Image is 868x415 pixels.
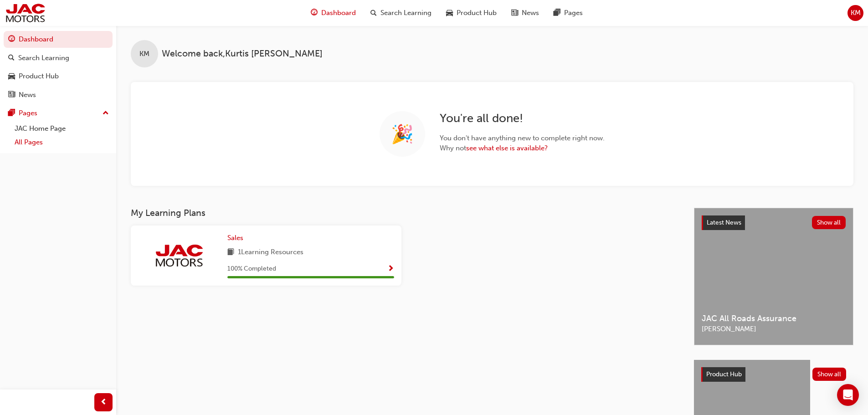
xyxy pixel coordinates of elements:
[19,108,37,118] div: Pages
[522,8,539,18] span: News
[702,324,846,334] span: [PERSON_NAME]
[5,3,46,23] img: jac-portal
[702,313,846,324] span: JAC All Roads Assurance
[370,7,377,19] span: search-icon
[564,8,583,18] span: Pages
[8,54,15,62] span: search-icon
[18,53,69,63] div: Search Learning
[812,216,846,229] button: Show all
[440,111,605,126] h2: You ' re all done!
[440,143,605,154] span: Why not
[457,8,497,18] span: Product Hub
[8,36,15,44] span: guage-icon
[103,108,109,119] span: up-icon
[847,5,863,21] button: KM
[363,4,439,22] a: search-iconSearch Learning
[154,243,204,268] img: jac-portal
[238,247,303,258] span: 1 Learning Resources
[303,4,363,22] a: guage-iconDashboard
[387,265,394,273] span: Show Progress
[4,29,113,105] button: DashboardSearch LearningProduct HubNews
[380,8,431,18] span: Search Learning
[707,219,741,226] span: Latest News
[227,264,276,274] span: 100 % Completed
[440,133,605,143] span: You don ' t have anything new to complete right now.
[446,7,453,19] span: car-icon
[851,8,861,18] span: KM
[391,129,414,139] span: 🎉
[702,215,846,230] a: Latest NewsShow all
[311,7,318,19] span: guage-icon
[4,50,113,67] a: Search Learning
[100,397,107,408] span: prev-icon
[11,135,113,149] a: All Pages
[321,8,356,18] span: Dashboard
[511,7,518,19] span: news-icon
[812,368,847,381] button: Show all
[387,263,394,275] button: Show Progress
[4,105,113,122] button: Pages
[4,68,113,85] a: Product Hub
[227,234,243,242] span: Sales
[162,49,323,59] span: Welcome back , Kurtis [PERSON_NAME]
[694,208,853,345] a: Latest NewsShow allJAC All Roads Assurance[PERSON_NAME]
[139,49,149,59] span: KM
[8,109,15,118] span: pages-icon
[8,72,15,81] span: car-icon
[227,247,234,258] span: book-icon
[11,122,113,136] a: JAC Home Page
[227,233,247,243] a: Sales
[554,7,560,19] span: pages-icon
[19,71,59,82] div: Product Hub
[546,4,590,22] a: pages-iconPages
[4,87,113,103] a: News
[8,91,15,99] span: news-icon
[701,367,846,382] a: Product HubShow all
[19,90,36,100] div: News
[131,208,679,218] h3: My Learning Plans
[706,370,742,378] span: Product Hub
[837,384,859,406] div: Open Intercom Messenger
[504,4,546,22] a: news-iconNews
[4,31,113,48] a: Dashboard
[466,144,548,152] a: see what else is available?
[439,4,504,22] a: car-iconProduct Hub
